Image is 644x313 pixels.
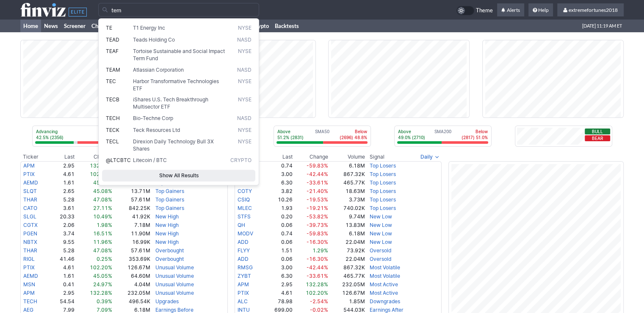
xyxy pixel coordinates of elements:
[307,171,328,177] span: -42.44%
[50,161,75,170] td: 2.95
[106,157,131,163] span: @LTCBTC
[329,255,365,263] td: 22.04M
[113,272,151,280] td: 64.60M
[462,129,488,134] p: Below
[113,196,151,204] td: 57.61M
[329,289,365,297] td: 126.67M
[61,20,88,32] a: Screener
[93,239,112,245] span: 11.96%
[398,134,425,140] p: 49.0% (2710)
[238,96,252,110] span: NYSE
[370,171,396,177] a: Top Losers
[93,281,112,288] span: 24.97%
[329,204,365,212] td: 740.02K
[585,135,610,141] button: Bear
[155,273,194,279] a: Unusual Volume
[155,196,184,203] a: Top Gainers
[23,188,37,194] a: SLQT
[264,246,293,255] td: 1.51
[50,246,75,255] td: 5.28
[238,48,252,62] span: NYSE
[23,256,35,262] a: RIGL
[50,297,75,306] td: 54.54
[306,281,328,288] span: 132.28%
[264,161,293,170] td: 0.74
[370,222,392,228] a: New Low
[106,138,119,145] span: TECL
[370,162,396,169] a: Top Losers
[93,196,112,203] span: 47.08%
[113,246,151,255] td: 57.61M
[238,247,250,254] a: FLYY
[329,221,365,229] td: 13.83M
[238,273,251,279] a: ZYBT
[370,281,398,288] a: Most Active
[75,153,113,161] th: Change
[370,307,404,313] a: Earnings After
[397,129,489,141] div: SMA200
[106,78,116,84] span: TEC
[329,246,365,255] td: 73.92K
[264,238,293,246] td: 0.06
[370,264,400,271] a: Most Volatile
[106,25,112,31] span: TE
[50,170,75,179] td: 4.61
[50,289,75,297] td: 2.95
[264,229,293,238] td: 0.74
[23,230,37,237] a: PGEN
[106,48,119,54] span: TEAF
[23,264,35,271] a: PTIX
[307,196,328,203] span: -19.53%
[307,230,328,237] span: -59.83%
[133,48,225,61] span: Tortoise Sustainable and Social Impact Term Fund
[370,179,396,186] a: Top Losers
[90,162,112,169] span: 132.28%
[329,238,365,246] td: 22.04M
[370,196,396,203] a: Top Losers
[23,196,37,203] a: THAR
[307,205,328,211] span: -19.21%
[277,129,304,134] p: Above
[133,25,165,31] span: T1 Energy Inc
[155,281,194,288] a: Unusual Volume
[398,129,425,134] p: Above
[264,272,293,280] td: 6.30
[23,213,36,220] a: SLGL
[462,134,488,140] p: (2817) 51.0%
[133,96,208,110] span: iShares U.S. Tech Breakthrough Multisector ETF
[329,263,365,272] td: 867.32K
[264,289,293,297] td: 4.61
[310,307,328,313] span: -0.02%
[50,238,75,246] td: 9.55
[340,134,367,140] p: (2696) 48.8%
[420,153,433,161] span: Daily
[113,221,151,229] td: 7.18M
[307,239,328,245] span: -16.30%
[113,212,151,221] td: 41.92K
[106,96,119,103] span: TECB
[113,229,151,238] td: 11.90M
[41,20,61,32] a: News
[23,281,35,288] a: MSN
[23,179,38,186] a: AEMD
[36,134,64,140] p: 42.5% (2356)
[155,298,179,305] a: Upgrades
[238,256,249,262] a: ADD
[329,280,365,289] td: 232.05M
[238,307,250,313] a: INTU
[329,170,365,179] td: 867.32K
[50,255,75,263] td: 41.46
[50,153,75,161] th: Last
[264,170,293,179] td: 3.00
[23,298,37,305] a: TECH
[312,247,328,254] span: 1.29%
[23,162,35,169] a: APM
[102,170,255,182] a: Show All Results
[264,280,293,289] td: 2.95
[456,6,493,15] a: Theme
[238,138,252,152] span: NYSE
[230,157,252,164] span: Crypto
[238,205,252,211] a: MLEC
[155,230,179,237] a: New High
[133,127,180,133] span: Teck Resources Ltd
